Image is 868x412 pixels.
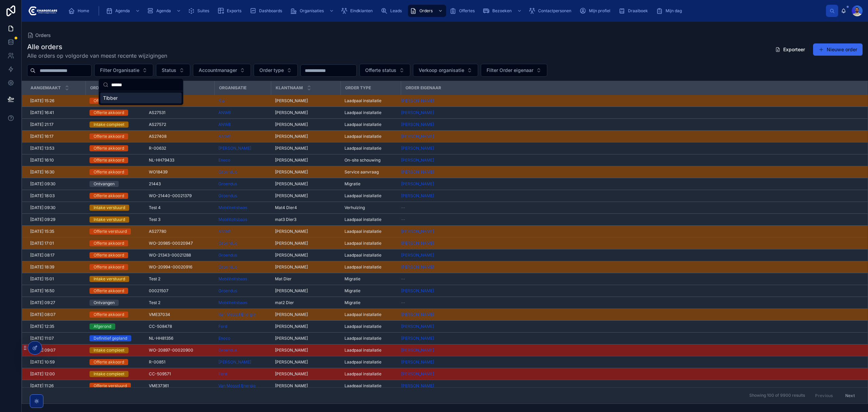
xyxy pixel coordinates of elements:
span: Offertes [459,8,475,14]
span: Laadpaal installatie [344,217,381,222]
button: Select Button [359,64,410,77]
a: Laadpaal installatie [344,122,397,127]
a: WO-20994-00020916 [149,264,210,270]
span: Test 4 [149,205,161,210]
span: NL-HH79433 [149,157,174,163]
span: [DATE] 21:17 [30,122,54,127]
span: -- [401,205,405,210]
div: Offerte akkoord [94,169,124,175]
a: [PERSON_NAME] [275,157,336,163]
a: [PERSON_NAME] [275,252,336,258]
a: Contactpersonen [527,5,576,17]
span: Service aanvraag [344,169,379,175]
span: Exports [227,8,241,14]
a: Mobiliteitsbaas [218,276,247,282]
a: Offerte akkoord [90,193,141,199]
a: WO18439 [149,169,210,175]
a: [PERSON_NAME] [275,169,336,175]
span: WO-20994-00020916 [149,264,192,270]
a: [PERSON_NAME] [401,134,434,139]
span: [DATE] 18:39 [30,264,54,270]
a: Service aanvraag [344,169,397,175]
button: Select Button [481,64,547,77]
span: [PERSON_NAME] [275,169,308,175]
a: [DATE] 09:29 [30,217,81,222]
a: [DATE] 18:03 [30,193,81,199]
a: Intake compleet [90,121,141,128]
span: WO18439 [149,169,167,175]
a: Laadpaal installatie [344,146,397,151]
span: Mijn profiel [589,8,610,14]
a: Offerte akkoord [90,157,141,163]
span: WO-20985-00020947 [149,241,193,246]
a: Groendus [218,193,237,199]
a: Groendus [218,241,267,246]
a: [PERSON_NAME] [275,134,336,139]
a: Suites [186,5,214,17]
a: Groendus [218,169,237,175]
span: ANWB [218,122,231,127]
a: -- [401,217,859,222]
span: Verkoop organisatie [419,67,464,74]
a: Test 4 [149,205,210,210]
span: WO-21343-00021288 [149,252,191,258]
span: Mobiliteitsbaas [218,205,247,210]
button: Select Button [193,64,251,77]
a: Intake verstuurd [90,276,141,282]
a: [PERSON_NAME] [401,229,434,234]
img: App logo [27,5,57,16]
a: Laadpaal installatie [344,98,397,104]
a: [PERSON_NAME] [401,157,859,163]
a: Orders [27,32,51,39]
a: Laadpaal installatie [344,110,397,115]
a: [PERSON_NAME] [275,98,336,104]
a: Bezoeken [481,5,525,17]
span: [PERSON_NAME] [401,157,434,163]
a: Groendus [218,241,237,246]
a: Kia [218,98,267,104]
span: Test 3 [149,217,160,222]
div: Offerte akkoord [94,193,124,199]
a: Agenda [104,5,143,17]
a: ANWB [218,229,231,234]
a: Offerte akkoord [90,264,141,270]
a: ANWB [218,122,267,127]
a: ANWB [218,229,267,234]
a: -- [401,205,859,210]
a: Offerte akkoord [90,98,141,104]
span: Filter Order eigenaar [487,67,533,74]
span: Home [78,8,89,14]
a: [PERSON_NAME] [275,146,336,151]
a: [PERSON_NAME] [218,146,251,151]
span: Accountmanager [199,67,237,74]
span: [PERSON_NAME] [275,98,308,104]
a: [PERSON_NAME] [401,252,859,258]
a: Eneco [218,157,267,163]
a: Groendus [218,181,267,187]
a: [PERSON_NAME] [401,193,434,199]
a: [PERSON_NAME] [401,241,434,246]
a: [PERSON_NAME] [401,169,434,175]
a: Laadpaal installatie [344,229,397,234]
a: [PERSON_NAME] [401,264,859,270]
a: Laadpaal installatie [344,241,397,246]
a: Migratie [344,181,397,187]
span: Filter Organisatie [100,67,139,74]
span: Test 2 [149,276,160,282]
a: [DATE] 16:10 [30,157,81,163]
a: R-00632 [149,146,210,151]
a: [DATE] 09:30 [30,181,81,187]
div: scrollable content [63,3,826,18]
a: Groendus [218,252,237,258]
a: AS27408 [149,134,210,139]
span: Laadpaal installatie [344,134,381,139]
a: Groendus [218,181,237,187]
div: Suggestions [99,91,183,105]
span: Contactpersonen [538,8,571,14]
